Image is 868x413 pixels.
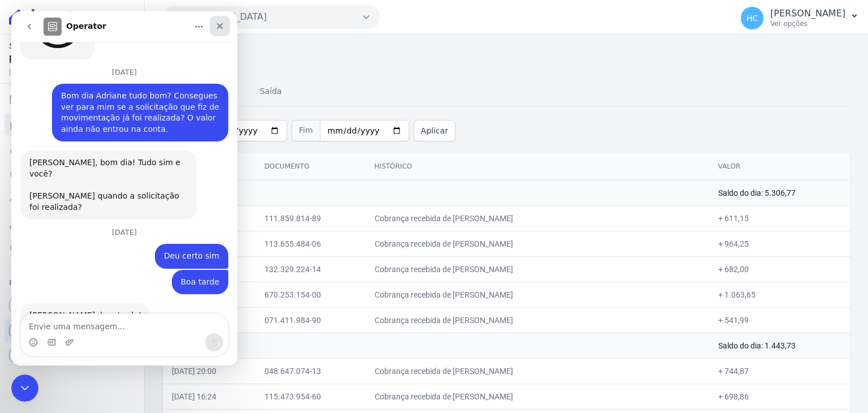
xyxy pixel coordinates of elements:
div: Henrique diz… [9,72,217,139]
td: + 744,87 [709,358,850,384]
a: Cobranças [5,88,140,111]
span: [DATE] 09:26 [9,67,121,78]
button: [GEOGRAPHIC_DATA] [163,6,380,28]
td: [DATE] 20:00 [163,358,255,384]
div: Deu certo sim [144,233,217,257]
span: Saldo atual [9,40,121,52]
a: Pagamentos [5,163,140,186]
p: Ver opções [770,19,845,28]
span: Fim [292,120,320,141]
td: + 611,15 [709,205,850,231]
td: + 682,00 [709,256,850,282]
div: [DATE] [9,217,217,233]
td: [DATE] [163,333,709,358]
td: Saldo do dia: 1.443,73 [709,333,850,358]
button: Aplicar [414,120,455,141]
a: Conta Hent Novidade [5,319,140,342]
a: Nova transferência [5,138,140,161]
h2: Extrato [163,44,850,69]
a: Saída [258,78,284,107]
button: Seletor de Gif [36,326,45,335]
td: 071.411.984-90 [255,307,366,333]
iframe: Intercom live chat [11,375,38,402]
td: Cobrança recebida de [PERSON_NAME] [366,256,709,282]
div: [PERSON_NAME], boa tarde! [9,292,139,333]
iframe: Intercom live chat [11,11,237,365]
a: Troca de Arquivos [5,188,140,210]
td: Cobrança recebida de [PERSON_NAME] [366,205,709,231]
td: + 964,25 [709,231,850,256]
td: + 541,99 [709,307,850,333]
div: Boa tarde [160,259,217,283]
td: Cobrança recebida de [PERSON_NAME] [366,231,709,256]
textarea: Envie uma mensagem... [10,303,216,322]
div: [PERSON_NAME], boa tarde! [18,299,130,310]
th: Documento [255,153,366,180]
td: 048.647.074-13 [255,358,366,384]
th: Valor [709,153,850,180]
td: 670.253.154-00 [255,282,366,307]
div: Adriane diz… [9,139,217,217]
td: Saldo do dia: 5.306,77 [709,180,850,205]
button: Carregar anexo [54,326,63,335]
td: Cobrança recebida de [PERSON_NAME] [366,384,709,409]
div: [PERSON_NAME], bom dia! Tudo sim e você? [PERSON_NAME] quando a solicitação foi realizada? [18,146,176,201]
div: [DATE] [9,57,217,72]
td: 111.859.814-89 [255,205,366,231]
div: Bom dia Adriane tudo bom? Consegues ver para mim se a solicitação que fiz de movimentação já foi ... [41,72,217,130]
button: Seletor de emoji [18,326,27,335]
td: 132.329.224-14 [255,256,366,282]
p: [PERSON_NAME] [770,8,845,19]
td: [DATE] [163,180,709,205]
a: Extrato [5,113,140,136]
td: Cobrança recebida de [PERSON_NAME] [366,282,709,307]
div: Deu certo sim [153,239,208,251]
div: [PERSON_NAME], bom dia! Tudo sim e você?[PERSON_NAME] quando a solicitação foi realizada? [9,139,185,208]
td: Cobrança recebida de [PERSON_NAME] [366,358,709,384]
div: Adriane diz… [9,292,217,358]
a: Clientes [5,213,140,235]
td: Cobrança recebida de [PERSON_NAME] [366,307,709,333]
td: 113.655.484-06 [255,231,366,256]
div: Bom dia Adriane tudo bom? Consegues ver para mim se a solicitação que fiz de movimentação já foi ... [50,79,208,123]
span: R$ 5.306,77 [9,52,121,67]
a: Negativação [5,238,140,260]
button: Enviar mensagem… [194,322,212,340]
button: HC [PERSON_NAME] Ver opções [732,2,868,34]
th: Histórico [366,153,709,180]
div: Henrique diz… [9,233,217,259]
div: Boa tarde [170,265,208,277]
td: 115.473.954-60 [255,384,366,409]
td: [DATE] 16:24 [163,384,255,409]
div: Henrique diz… [9,259,217,292]
td: + 698,86 [709,384,850,409]
span: HC [747,14,758,22]
nav: Sidebar [9,88,135,367]
td: + 1.063,65 [709,282,850,307]
a: Recebíveis [5,294,140,317]
div: Plataformas [9,276,135,290]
